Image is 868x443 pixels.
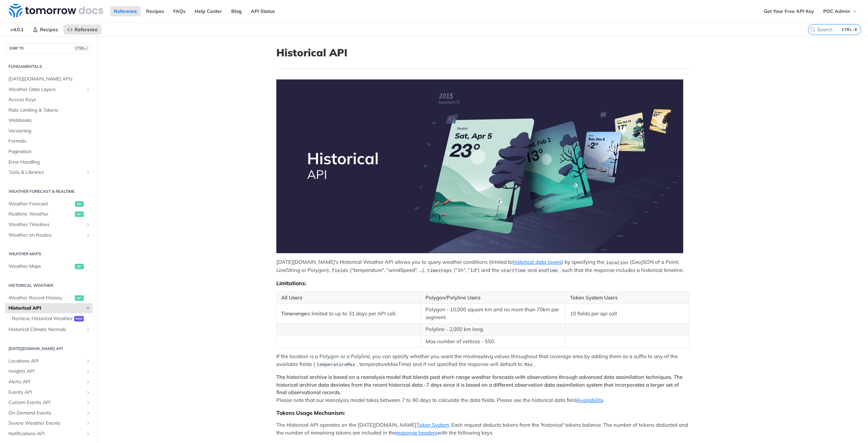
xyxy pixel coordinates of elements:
span: Rate Limiting & Tokens [8,107,91,114]
span: Notifications API [8,430,84,437]
span: Tools & Libraries [8,169,84,176]
span: temperatureMax [317,362,355,367]
span: get [75,295,84,301]
a: API Status [247,6,279,16]
a: Access Keys [5,95,93,105]
button: Show subpages for Insights API [85,369,91,374]
img: Historical-API.png [276,79,683,253]
a: Recipes [29,24,62,35]
span: Weather on Routes [8,232,84,239]
a: Weather on RoutesShow subpages for Weather on Routes [5,230,93,240]
button: Show subpages for Weather Data Layers [85,87,91,92]
a: Get Your Free API Key [760,6,818,16]
p: Please note that our reanalysis model takes between 7 to 90 days to calculate the data fields. Pl... [276,373,689,404]
span: Custom Events API [8,399,84,406]
span: startTime [501,268,526,273]
span: Severe Weather Events [8,420,84,427]
span: Weather Recent History [8,295,73,301]
div: Limitations: [276,280,689,287]
button: JUMP TOCTRL-/ [5,43,93,53]
div: Tokens Usage Mechanism: [276,409,689,416]
td: Polygon - 10,000 square km and no more than 70km per segment. [421,304,565,324]
button: Show subpages for On-Demand Events [85,410,91,416]
span: Access Keys [8,96,91,103]
span: get [75,264,84,269]
span: Retrieve Historical Weather [12,315,73,322]
span: Weather Forecast [8,201,73,207]
a: Rate Limiting & Tokens [5,105,93,115]
h2: Historical Weather [5,282,93,289]
button: Show subpages for Historical Climate Normals [85,327,91,332]
button: Hide subpages for Historical API [85,306,91,311]
span: Historical API [8,305,84,312]
h2: [DATE][DOMAIN_NAME] API [5,346,93,352]
a: Versioning [5,126,93,136]
h2: Weather Maps [5,251,93,257]
a: Weather Data LayersShow subpages for Weather Data Layers [5,85,93,95]
span: POC Admin [823,8,850,14]
a: response headers [396,429,437,436]
a: Blog [228,6,245,16]
span: get [75,201,84,207]
span: Formats [8,138,91,145]
span: [DATE][DOMAIN_NAME] APIs [8,76,91,82]
span: Historical Climate Normals [8,326,84,333]
span: Weather Data Layers [8,86,84,93]
p: If the location is a Polygon or a Polyline, you can specify whether you want the min/max/avg valu... [276,353,689,368]
strong: The historical archive is based on a reanalysis model that blends past short-range weather foreca... [276,374,683,395]
a: [DATE][DOMAIN_NAME] APIs [5,74,93,84]
p: [DATE][DOMAIN_NAME]'s Historical Weather API allows you to query weather conditions (limited to )... [276,258,689,274]
span: Realtime Weather [8,211,73,218]
a: Recipes [142,6,168,16]
a: Tools & LibrariesShow subpages for Tools & Libraries [5,167,93,178]
h2: Weather Forecast & realtime [5,188,93,195]
a: Weather Forecastget [5,199,93,209]
a: Weather Mapsget [5,261,93,272]
td: Max number of vertices - 550. [421,335,565,348]
td: 10 fields per api call [565,304,689,324]
span: Locations API [8,358,84,365]
a: Historical Climate NormalsShow subpages for Historical Climate Normals [5,325,93,335]
a: Events APIShow subpages for Events API [5,387,93,398]
th: Token System Users [565,292,689,304]
a: Help Center [191,6,226,16]
svg: Search [810,27,815,32]
button: Show subpages for Severe Weather Events [85,421,91,426]
a: Weather Recent Historyget [5,293,93,303]
a: Reference [110,6,141,16]
a: historical data layers [513,259,561,265]
button: Show subpages for Tools & Libraries [85,170,91,175]
button: Show subpages for Weather Timelines [85,222,91,227]
a: Formats [5,136,93,146]
span: Recipes [40,26,58,33]
kbd: CTRL-K [840,26,859,33]
span: On-Demand Events [8,410,84,417]
a: Token System [416,422,449,428]
span: timesteps [427,268,452,273]
span: Webhooks [8,117,91,124]
button: Show subpages for Notifications API [85,431,91,437]
button: Show subpages for Locations API [85,358,91,364]
h1: Historical API [276,47,689,59]
a: Insights APIShow subpages for Insights API [5,366,93,376]
a: Reference [63,24,101,35]
img: Tomorrow.io Weather API Docs [9,4,103,17]
p: The Historical API operates on the [DATE][DOMAIN_NAME] . Each request deducts tokens from the 'hi... [276,421,689,437]
a: Custom Events APIShow subpages for Custom Events API [5,398,93,408]
span: Insights API [8,368,84,375]
span: post [74,316,84,321]
span: Alerts API [8,379,84,385]
button: Show subpages for Weather on Routes [85,233,91,238]
a: Pagination [5,147,93,157]
button: Show subpages for Alerts API [85,379,91,385]
td: is limited to up to 31 days per API call. [277,304,421,324]
strong: Timerange [281,310,307,317]
span: Weather Maps [8,263,73,270]
a: Webhooks [5,115,93,126]
span: Weather Timelines [8,221,84,228]
a: FAQs [170,6,189,16]
span: location [606,260,628,265]
span: Pagination [8,148,91,155]
span: Error Handling [8,159,91,166]
span: Reference [75,26,98,33]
